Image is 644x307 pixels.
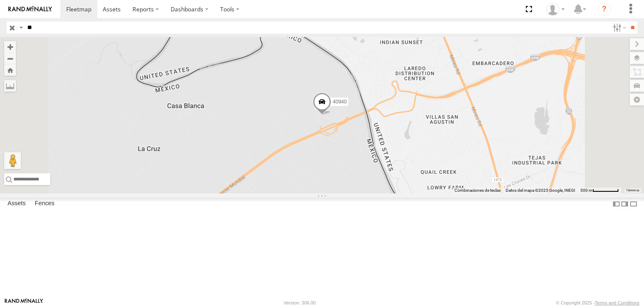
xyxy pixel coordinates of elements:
[630,94,644,106] label: Map Settings
[578,188,621,193] button: Escala del mapa: 500 m por 59 píxeles
[3,198,30,210] label: Assets
[580,188,592,193] span: 500 m
[629,198,638,210] label: Hide Summary Table
[612,198,621,210] label: Dock Summary Table to the Left
[595,300,639,305] a: Terms and Conditions
[284,300,316,305] div: Version: 306.00
[543,3,568,16] div: Angel Dominguez
[597,3,611,16] i: ?
[18,21,24,34] label: Search Query
[4,80,16,92] label: Measure
[333,99,347,105] span: 40940
[4,152,21,169] button: Arrastra al hombrecito al mapa para abrir Street View
[621,198,629,210] label: Dock Summary Table to the Right
[4,41,16,53] button: Zoom in
[4,53,16,64] button: Zoom out
[626,189,639,192] a: Términos (se abre en una nueva pestaña)
[4,64,16,76] button: Zoom Home
[610,21,628,34] label: Search Filter Options
[506,188,575,193] span: Datos del mapa ©2025 Google, INEGI
[31,198,59,210] label: Fences
[454,188,501,193] button: Combinaciones de teclas
[556,300,639,305] div: © Copyright 2025 -
[5,299,43,307] a: Visit our Website
[8,6,52,12] img: rand-logo.svg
